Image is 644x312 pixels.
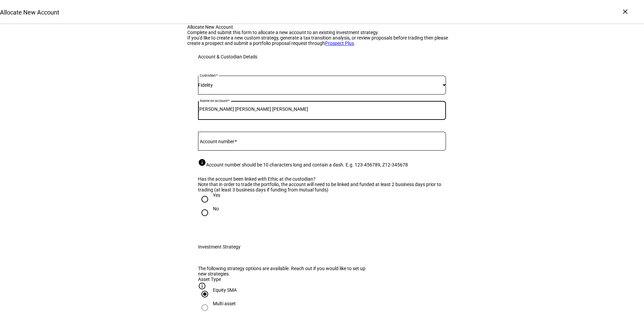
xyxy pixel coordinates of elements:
span: Fidelity [198,82,213,88]
div: Allocate New Account [187,24,457,30]
div: Asset Type [198,277,446,282]
div: The following strategy options are available. Reach out if you would like to set up new strategies. [198,266,372,277]
div: No [213,206,219,211]
div: Note that in order to trade the portfolio, the account will need to be linked and funded at least... [198,182,446,192]
div: × [620,6,631,17]
mat-icon: info [198,158,206,166]
div: Yes [213,192,220,198]
div: Account & Custodian Details [198,54,257,59]
input: Account number [198,137,446,142]
div: Investment Strategy [198,244,240,250]
div: Equity SMA [213,287,237,293]
mat-label: Custodian [200,73,216,77]
div: Has the account been linked with Ethic at the custodian? [198,176,446,182]
mat-label: Account number [200,139,234,144]
div: If you'd like to create a new custom strategy, generate a tax transition analysis, or review prop... [187,35,457,46]
div: Complete and submit this form to allocate a new account to an existing investment strategy. [187,30,457,35]
mat-icon: info_outline [198,282,206,290]
a: Prospect Plus [325,41,354,46]
div: Account number should be 10 characters long and contain a dash. E.g. 123-456789, Z12-345678 [198,158,446,167]
mat-label: Name on account [200,99,228,103]
plt-strategy-filter-column-header: Asset Type [198,277,446,287]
